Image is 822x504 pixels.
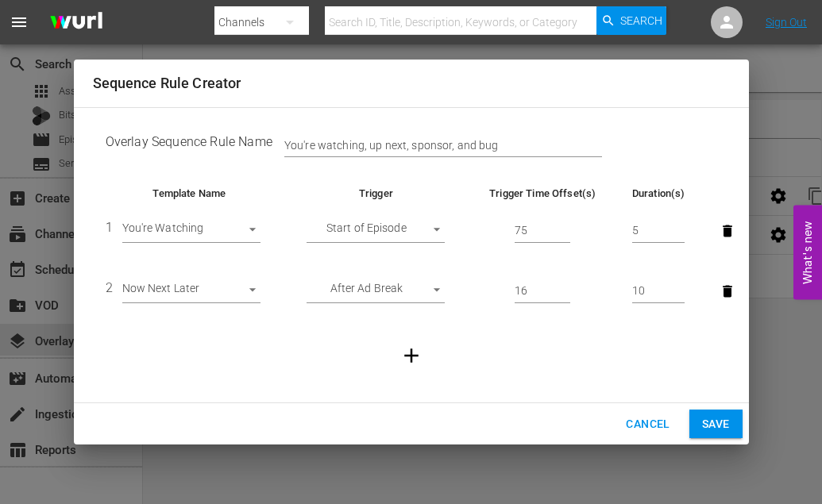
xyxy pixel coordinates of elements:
button: Open Feedback Widget [793,205,822,299]
span: 1 [106,220,113,235]
th: Template Name [93,186,287,201]
th: Trigger Time Offset(s) [466,186,619,201]
th: Trigger [286,186,465,201]
th: Duration(s) [619,186,698,201]
div: After Ad Break [307,279,445,303]
a: Sign Out [766,16,807,29]
h2: Sequence Rule Creator [93,72,730,95]
button: Save [689,410,743,439]
span: Cancel [626,414,670,434]
span: menu [10,13,29,32]
div: You're Watching [122,219,260,243]
span: Search [620,6,662,35]
span: 2 [106,280,113,295]
img: ans4CAIJ8jUAAAAAAAAAAAAAAAAAAAAAAAAgQb4GAAAAAAAAAAAAAAAAAAAAAAAAJMjXAAAAAAAAAAAAAAAAAAAAAAAAgAT5G... [38,4,114,41]
button: Cancel [613,410,682,439]
span: Add Template Trigger [390,347,433,362]
span: Save [702,414,730,434]
div: Start of Episode [307,219,445,243]
div: Now Next Later [122,279,260,303]
td: Overlay Sequence Rule Name [93,121,730,170]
